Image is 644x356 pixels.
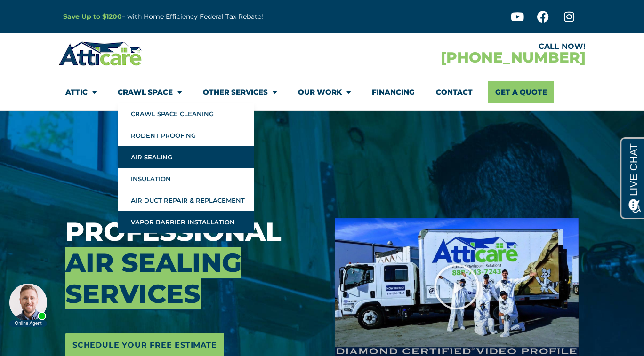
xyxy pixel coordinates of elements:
nav: Menu [65,81,579,103]
span: Air Sealing Services [65,247,241,309]
a: Air Sealing [118,146,254,168]
a: Insulation [118,168,254,190]
a: Get A Quote [488,81,554,103]
p: – with Home Efficiency Federal Tax Rebate! [63,11,368,22]
div: Play Video [433,263,480,310]
div: CALL NOW! [322,43,586,50]
iframe: Chat Invitation [5,257,155,328]
span: Schedule Your Free Estimate [72,338,217,353]
a: Attic [65,81,97,103]
span: Opens a chat window [23,8,76,19]
a: Rodent Proofing [118,125,254,146]
h3: Professional [65,216,321,309]
ul: Crawl Space [118,103,254,233]
a: Save Up to $1200 [63,12,122,21]
a: Contact [436,81,473,103]
a: Financing [372,81,415,103]
a: Air Duct Repair & Replacement [118,190,254,211]
a: Crawl Space Cleaning [118,103,254,125]
a: Other Services [203,81,277,103]
a: Vapor Barrier Installation [118,211,254,233]
a: Crawl Space [118,81,182,103]
a: Our Work [298,81,351,103]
